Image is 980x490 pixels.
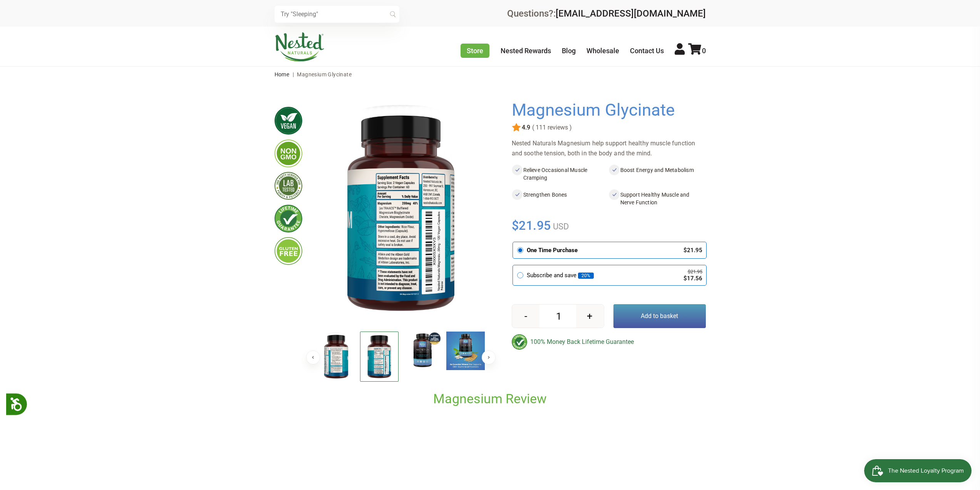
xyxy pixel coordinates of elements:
img: star.svg [512,123,521,132]
a: Wholesale [586,47,619,55]
img: Magnesium Glycinate [360,332,399,381]
img: Magnesium Glycinate [446,332,485,370]
img: Magnesium Glycinate [403,332,442,370]
button: Add to basket [613,304,706,328]
div: Nested Naturals Magnesium help support healthy muscle function and soothe tension, both in the bo... [512,138,706,158]
img: Nested Naturals [275,32,325,62]
a: 0 [688,47,706,55]
a: Nested Rewards [501,47,551,55]
button: - [512,305,539,328]
iframe: Button to open loyalty program pop-up [864,459,972,482]
img: badge-lifetimeguarantee-color.svg [512,334,527,350]
button: Previous [306,350,320,364]
img: gmofree [275,140,302,167]
input: Try "Sleeping" [275,6,399,23]
a: Blog [562,47,576,55]
button: + [576,305,603,328]
img: glutenfree [275,237,302,265]
button: Next [482,350,496,364]
div: 100% Money Back Lifetime Guarantee [512,334,706,350]
li: Support Healthy Muscle and Nerve Function [609,189,706,208]
a: Store [461,44,489,58]
img: thirdpartytested [275,172,302,200]
h1: Magnesium Glycinate [512,101,702,120]
span: | [291,71,296,77]
nav: breadcrumbs [275,67,706,82]
h2: Magnesium Review [317,391,663,407]
span: USD [551,222,569,231]
span: 0 [702,47,706,55]
a: Contact Us [630,47,664,55]
img: lifetimeguarantee [275,205,302,232]
img: Magnesium Glycinate [317,332,355,382]
div: Questions?: [507,9,706,18]
a: [EMAIL_ADDRESS][DOMAIN_NAME] [556,8,706,19]
span: ( 111 reviews ) [530,124,572,131]
span: 4.9 [521,124,530,131]
li: Boost Energy and Metabolism [609,165,706,183]
li: Strengthen Bones [512,189,609,208]
a: Home [275,71,290,77]
li: Relieve Occasional Muscle Cramping [512,165,609,183]
img: Magnesium Glycinate [315,101,487,325]
span: $21.95 [512,217,551,234]
img: vegan [275,107,302,135]
span: Magnesium Glycinate [297,71,352,77]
